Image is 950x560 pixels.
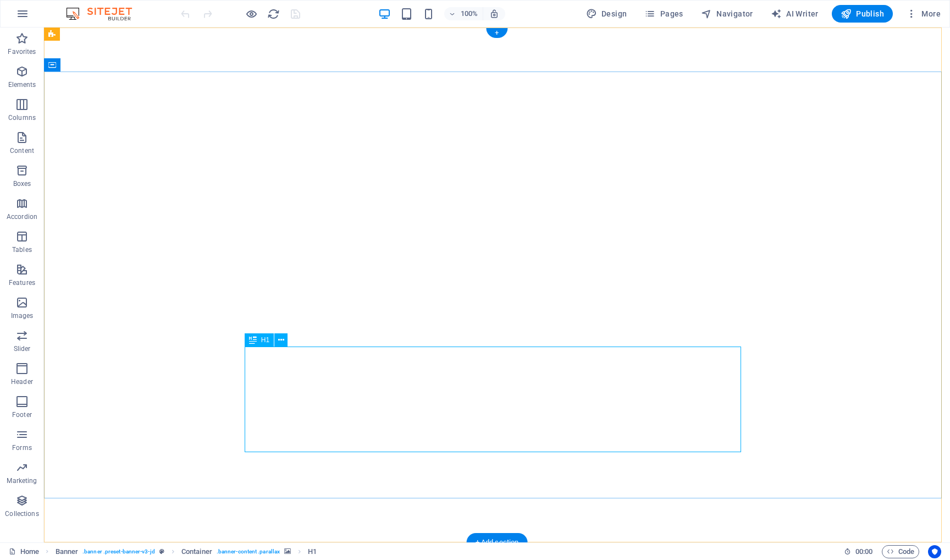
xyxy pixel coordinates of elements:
[640,5,687,23] button: Pages
[9,545,39,558] a: Click to cancel selection. Double-click to open Pages
[855,545,872,558] span: 00 00
[12,410,32,419] p: Footer
[10,146,34,155] p: Content
[159,548,164,554] i: This element is a customizable preset
[467,533,528,552] div: + Add section
[887,545,914,558] span: Code
[863,547,865,556] span: :
[444,7,483,20] button: 100%
[902,5,945,23] button: More
[11,377,33,386] p: Header
[7,212,37,221] p: Accordion
[832,5,893,23] button: Publish
[12,443,32,452] p: Forms
[11,311,34,320] p: Images
[261,337,269,343] span: H1
[267,7,280,20] button: reload
[766,5,823,23] button: AI Writer
[56,545,79,558] span: Click to select. Double-click to edit
[245,7,258,20] button: Click here to leave preview mode and continue editing
[771,8,819,19] span: AI Writer
[701,8,753,19] span: Navigator
[841,8,884,19] span: Publish
[7,476,37,485] p: Marketing
[928,545,941,558] button: Usercentrics
[844,545,873,558] h6: Session time
[8,80,36,89] p: Elements
[181,545,212,558] span: Click to select. Double-click to edit
[267,8,280,20] i: Reload page
[644,8,683,19] span: Pages
[8,113,36,122] p: Columns
[5,509,38,518] p: Collections
[582,5,632,23] button: Design
[697,5,758,23] button: Navigator
[8,47,36,56] p: Favorites
[217,545,280,558] span: . banner-content .parallax
[906,8,941,19] span: More
[461,7,478,20] h6: 100%
[56,545,317,558] nav: breadcrumb
[586,8,627,19] span: Design
[486,28,507,38] div: +
[63,7,146,20] img: Editor Logo
[13,179,31,188] p: Boxes
[882,545,919,558] button: Code
[308,545,317,558] span: Click to select. Double-click to edit
[582,5,632,23] div: Design (Ctrl+Alt+Y)
[284,548,291,554] i: This element contains a background
[12,245,32,254] p: Tables
[82,545,155,558] span: . banner .preset-banner-v3-jd
[489,9,499,19] i: On resize automatically adjust zoom level to fit chosen device.
[9,278,35,287] p: Features
[14,344,31,353] p: Slider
